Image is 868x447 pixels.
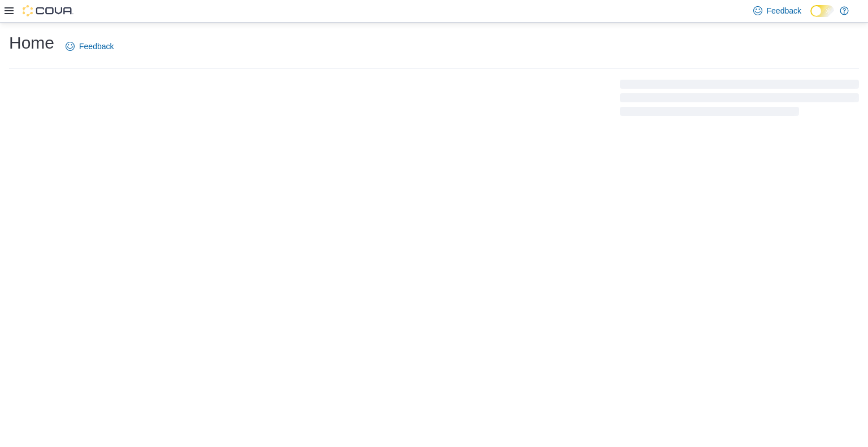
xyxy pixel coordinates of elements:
span: Loading [620,82,859,118]
a: Feedback [61,35,118,58]
input: Dark Mode [810,5,834,17]
h1: Home [9,32,54,54]
span: Feedback [767,5,801,16]
span: Dark Mode [810,17,811,18]
span: Feedback [79,41,114,52]
img: Cova [23,5,73,16]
